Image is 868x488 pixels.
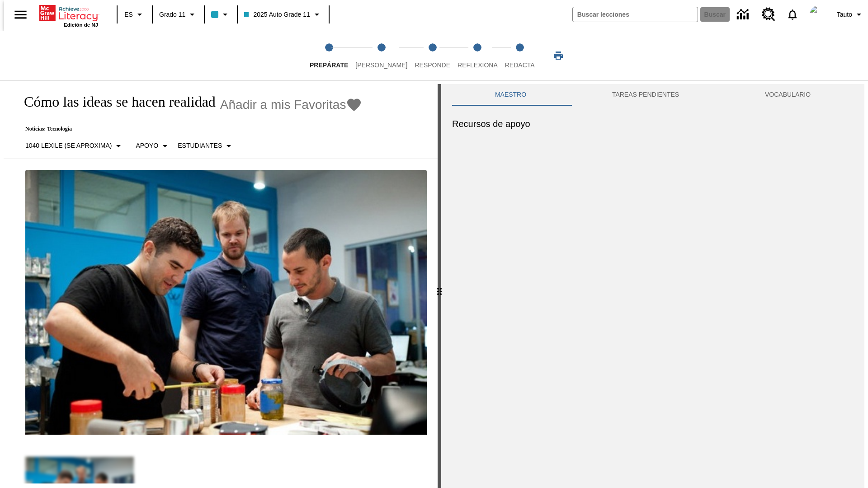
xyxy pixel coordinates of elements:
[124,10,133,19] span: ES
[7,1,34,28] button: Abrir el menú lateral
[438,84,441,488] div: Pulsa la tecla de intro o la barra espaciadora y luego presiona las flechas de derecha e izquierd...
[837,10,852,19] span: Tauto
[220,97,363,113] button: Añadir a mis Favoritas - Cómo las ideas se hacen realidad
[25,170,427,435] img: El fundador de Quirky, Ben Kaufman prueba un nuevo producto con un compañero de trabajo, Gaz Brow...
[804,3,833,26] button: Escoja un nuevo avatar
[355,61,407,69] span: [PERSON_NAME]
[731,2,756,27] a: Centro de información
[810,5,828,23] img: Avatar
[407,31,458,80] button: Responde step 3 of 5
[781,3,804,26] a: Notificaciones
[415,61,450,69] span: Responde
[174,138,238,154] button: Seleccionar estudiante
[458,61,498,69] span: Reflexiona
[498,31,542,80] button: Redacta step 5 of 5
[4,84,438,483] div: reading
[505,61,535,69] span: Redacta
[450,31,505,80] button: Reflexiona step 4 of 5
[833,6,868,23] button: Perfil/Configuración
[120,6,149,23] button: Lenguaje: ES, Selecciona un idioma
[241,6,325,23] button: Clase: 2025 Auto Grade 11, Selecciona una clase
[208,6,234,23] button: El color de la clase es azul claro. Cambiar el color de la clase.
[348,31,415,80] button: Lee step 2 of 5
[14,94,216,110] h1: Cómo las ideas se hacen realidad
[441,84,864,488] div: activity
[310,61,348,69] span: Prepárate
[22,138,127,154] button: Seleccione Lexile, 1040 Lexile (Se aproxima)
[452,84,569,106] button: Maestro
[156,6,201,23] button: Grado: Grado 11, Elige un grado
[159,10,185,19] span: Grado 11
[136,141,158,150] p: Apoyo
[178,141,222,150] p: Estudiantes
[302,31,355,80] button: Prepárate step 1 of 5
[132,138,174,154] button: Tipo de apoyo, Apoyo
[569,84,722,106] button: TAREAS PENDIENTES
[64,22,98,28] span: Edición de NJ
[25,141,112,150] p: 1040 Lexile (Se aproxima)
[14,126,362,132] p: Noticias: Tecnología
[722,84,854,106] button: VOCABULARIO
[452,117,854,131] h6: Recursos de apoyo
[544,47,573,64] button: Imprimir
[244,10,310,19] span: 2025 Auto Grade 11
[39,3,98,28] div: Portada
[220,98,346,112] span: Añadir a mis Favoritas
[573,7,698,22] input: Buscar campo
[452,84,854,106] div: Instructional Panel Tabs
[756,2,781,27] a: Centro de recursos, Se abrirá en una pestaña nueva.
